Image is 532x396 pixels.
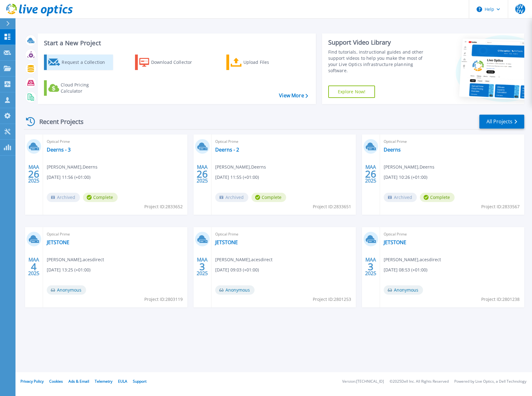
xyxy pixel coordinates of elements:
span: 26 [365,171,376,177]
span: Optical Prime [47,231,184,238]
a: Telemetry [95,379,112,384]
span: [PERSON_NAME] , acesdirect [47,256,104,263]
span: [DATE] 11:55 (+01:00) [215,174,259,181]
a: JETSTONE [384,239,406,245]
a: Cloud Pricing Calculator [44,80,113,96]
li: © 2025 Dell Inc. All Rights Reserved [390,380,449,384]
span: Anonymous [384,285,423,295]
span: Archived [47,193,80,202]
div: Recent Projects [24,114,92,129]
span: 4 [31,264,37,269]
span: 3 [368,264,373,269]
span: Project ID: 2833651 [313,203,351,210]
a: Deerns - 2 [215,147,239,153]
h3: Start a New Project [44,40,308,46]
div: MAA 2025 [196,255,208,278]
span: [DATE] 11:56 (+01:00) [47,174,90,181]
span: Project ID: 2833652 [144,203,183,210]
span: Optical Prime [215,231,352,238]
a: Support [133,379,146,384]
span: Anonymous [215,285,255,295]
span: Optical Prime [384,138,521,145]
span: [DATE] 13:25 (+01:00) [47,266,90,273]
div: Find tutorials, instructional guides and other support videos to help you make the most of your L... [328,49,431,74]
span: Optical Prime [384,231,521,238]
a: Cookies [49,379,63,384]
span: Archived [384,193,417,202]
span: [PERSON_NAME] , acesdirect [215,256,273,263]
li: Version: [TECHNICAL_ID] [342,380,384,384]
a: Deerns [384,147,401,153]
a: View More [279,93,308,99]
span: Optical Prime [215,138,352,145]
span: [PERSON_NAME] , Deerns [47,164,98,170]
a: Request a Collection [44,55,113,70]
span: [PERSON_NAME] , acesdirect [384,256,441,263]
span: Project ID: 2801238 [481,296,520,303]
li: Powered by Live Optics, a Dell Technology [454,380,526,384]
div: MAA 2025 [28,255,40,278]
a: Deerns - 3 [47,147,71,153]
a: Explore Now! [328,86,375,98]
a: JETSTONE [215,239,238,245]
div: Upload Files [243,56,293,68]
span: Archived [215,193,248,202]
span: Complete [251,193,286,202]
span: Project ID: 2801253 [313,296,351,303]
a: JETSTONE [47,239,69,245]
span: Project ID: 2803119 [144,296,183,303]
div: Request a Collection [62,56,111,68]
a: EULA [118,379,127,384]
a: Download Collector [135,55,204,70]
a: Ads & Email [68,379,89,384]
span: GVDV [515,4,525,14]
span: Optical Prime [47,138,184,145]
div: Download Collector [151,56,201,68]
span: [DATE] 09:03 (+01:00) [215,266,259,273]
span: [PERSON_NAME] , Deerns [384,164,434,170]
a: All Projects [479,115,524,129]
span: Complete [83,193,118,202]
span: 3 [199,264,205,269]
span: [PERSON_NAME] , Deerns [215,164,266,170]
a: Privacy Policy [20,379,44,384]
span: 26 [28,171,39,177]
div: MAA 2025 [365,255,377,278]
div: MAA 2025 [28,163,40,185]
span: Anonymous [47,285,86,295]
span: Complete [420,193,455,202]
a: Upload Files [226,55,295,70]
div: MAA 2025 [196,163,208,185]
div: Support Video Library [328,38,431,46]
span: 26 [197,171,208,177]
span: [DATE] 08:53 (+01:00) [384,266,427,273]
span: [DATE] 10:26 (+01:00) [384,174,427,181]
div: Cloud Pricing Calculator [61,82,110,94]
span: Project ID: 2833567 [481,203,520,210]
div: MAA 2025 [365,163,377,185]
